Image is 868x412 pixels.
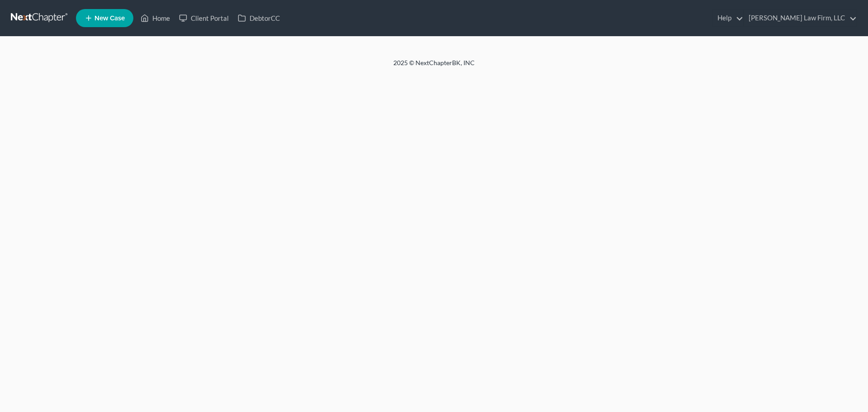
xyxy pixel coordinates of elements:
[744,10,857,26] a: [PERSON_NAME] Law Firm, LLC
[175,10,233,26] a: Client Portal
[176,58,692,75] div: 2025 © NextChapterBK, INC
[76,9,133,27] new-legal-case-button: New Case
[136,10,175,26] a: Home
[233,10,284,26] a: DebtorCC
[713,10,743,26] a: Help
